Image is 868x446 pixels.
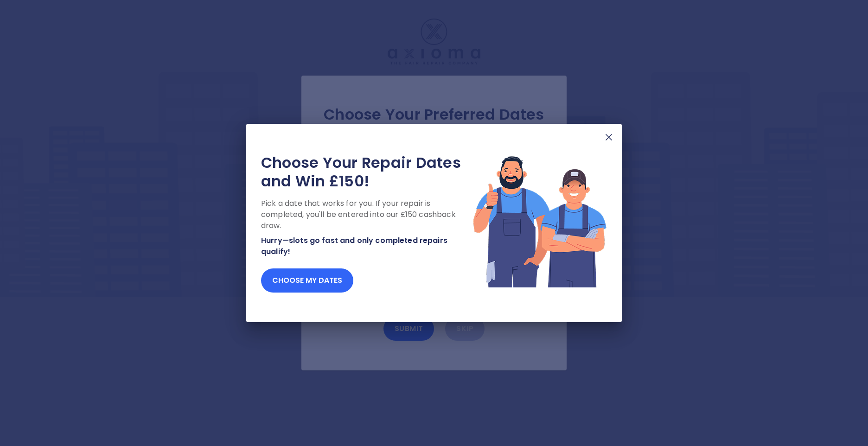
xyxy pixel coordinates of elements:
[261,235,472,257] p: Hurry—slots go fast and only completed repairs qualify!
[603,132,614,143] img: X Mark
[261,153,472,191] h2: Choose Your Repair Dates and Win £150!
[261,268,353,293] button: Choose my dates
[261,198,472,231] p: Pick a date that works for you. If your repair is completed, you'll be entered into our £150 cash...
[472,153,607,289] img: Lottery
